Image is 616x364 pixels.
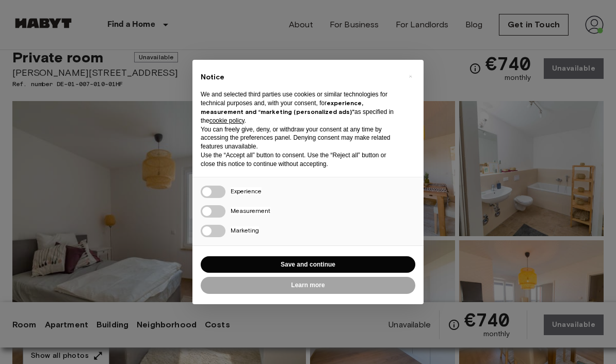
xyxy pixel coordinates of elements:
[231,226,259,234] span: Marketing
[201,151,399,169] p: Use the “Accept all” button to consent. Use the “Reject all” button or close this notice to conti...
[402,68,418,85] button: Close this notice
[201,277,415,294] button: Learn more
[201,72,399,82] h2: Notice
[201,256,415,273] button: Save and continue
[231,207,270,214] span: Measurement
[231,187,262,195] span: Experience
[201,99,363,115] strong: experience, measurement and “marketing (personalized ads)”
[201,125,399,151] p: You can freely give, deny, or withdraw your consent at any time by accessing the preferences pane...
[201,90,399,125] p: We and selected third parties use cookies or similar technologies for technical purposes and, wit...
[409,70,412,82] span: ×
[209,117,245,124] a: cookie policy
